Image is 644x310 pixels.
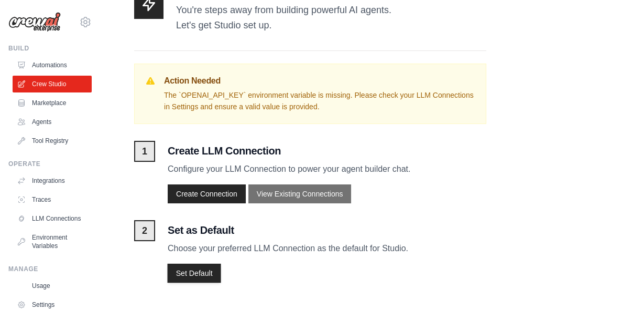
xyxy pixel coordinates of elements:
[134,220,155,241] span: 2
[168,188,248,199] a: Create Connection
[13,57,92,74] a: Automations
[176,3,391,34] p: You're steps away from building powerful AI agents. Let's get Studio set up.
[168,242,486,255] p: Choose your preferred LLM Connection as the default for Studio.
[13,76,92,92] a: Crew Studio
[13,95,92,111] a: Marketplace
[13,113,92,130] a: Agents
[248,188,352,199] a: View Existing Connections
[168,223,486,237] h3: Set as Default
[8,265,92,273] div: Manage
[13,132,92,149] a: Tool Registry
[164,89,475,113] p: The `OPENAI_API_KEY` environment variable is missing. Please check your LLM Connections in Settin...
[248,184,352,203] button: View Existing Connections
[168,267,221,278] a: Set Default
[13,229,92,254] a: Environment Variables
[168,143,486,158] h3: Create LLM Connection
[164,75,475,87] h3: Action Needed
[8,12,61,32] img: Logo
[13,172,92,189] a: Integrations
[8,44,92,53] div: Build
[8,160,92,168] div: Operate
[168,184,246,203] button: Create Connection
[168,162,486,176] p: Configure your LLM Connection to power your agent builder chat.
[167,264,221,283] button: Set Default
[13,210,92,227] a: LLM Connections
[13,191,92,208] a: Traces
[134,141,155,162] span: 1
[13,277,92,294] a: Usage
